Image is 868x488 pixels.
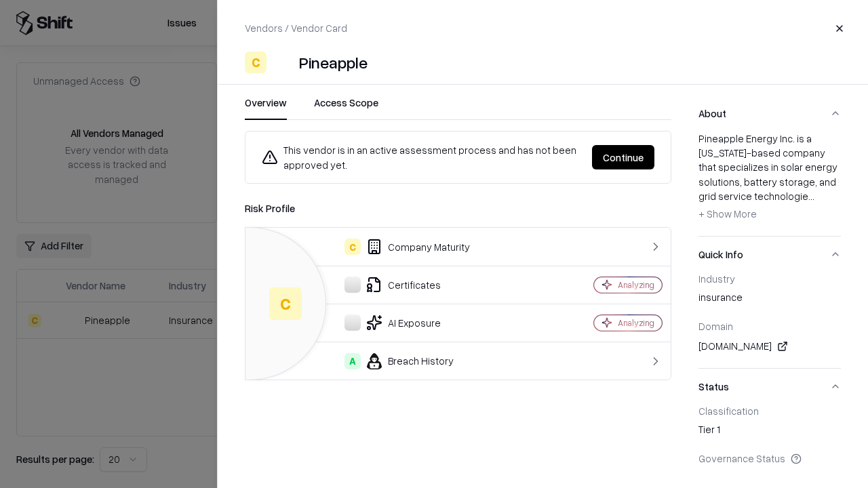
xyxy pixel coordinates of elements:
div: C [269,287,302,320]
div: This vendor is in an active assessment process and has not been approved yet. [262,142,581,172]
button: Quick Info [698,237,841,272]
div: Pineapple [299,52,368,73]
div: Governance Status [698,452,841,464]
div: [DOMAIN_NAME] [698,338,841,354]
div: Pineapple Energy Inc. is a [US_STATE]-based company that specializes in solar energy solutions, b... [698,131,841,225]
div: C [245,52,267,73]
button: Status [698,369,841,405]
button: About [698,96,841,131]
button: + Show More [698,203,757,225]
div: Classification [698,405,841,417]
img: Pineapple [272,52,294,73]
div: Analyzing [618,317,654,329]
div: Industry [698,272,841,285]
div: Risk Profile [245,200,671,216]
button: Overview [245,96,287,120]
span: ... [808,190,814,202]
span: + Show More [698,207,757,220]
div: Analyzing [618,279,654,291]
p: Vendors / Vendor Card [245,21,347,35]
div: Domain [698,320,841,332]
div: Breach History [256,353,547,369]
div: About [698,131,841,236]
div: AI Exposure [256,314,547,331]
div: C [344,239,361,255]
button: Access Scope [314,96,378,120]
div: insurance [698,290,841,309]
button: Continue [592,145,654,169]
div: A [344,353,361,369]
div: Tier 1 [698,422,841,441]
div: Certificates [256,277,547,293]
div: Company Maturity [256,239,547,255]
div: Quick Info [698,272,841,368]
